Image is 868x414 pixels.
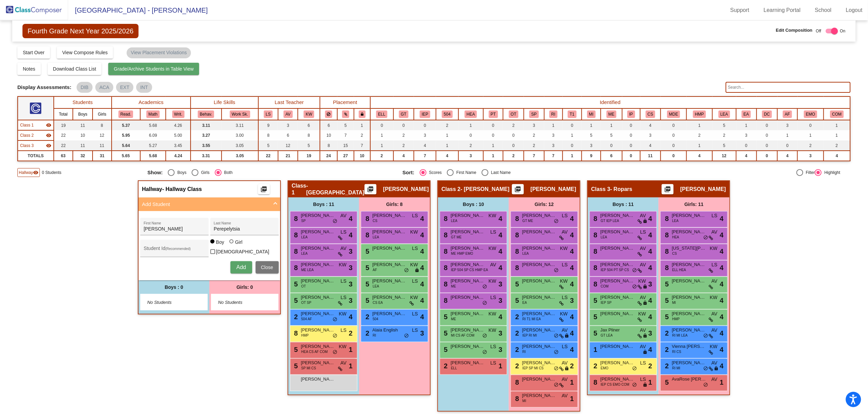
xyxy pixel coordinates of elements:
[483,120,503,130] td: 0
[258,130,278,141] td: 8
[483,141,503,151] td: 1
[17,63,41,75] button: Notes
[524,108,544,120] th: Speech and Language
[112,141,140,151] td: 5.64
[687,151,712,161] td: 4
[488,169,511,176] div: Last Name
[687,120,712,130] td: 1
[640,151,661,161] td: 11
[256,261,279,273] button: Close
[582,108,601,120] th: Math Intervention
[563,108,582,120] th: Title I
[22,24,139,38] span: Fourth Grade Next Year 2025/2026
[777,130,798,141] td: 1
[370,130,393,141] td: 1
[18,120,54,130] td: Heather Israel - Israel
[370,108,393,120] th: English Language Learner
[459,130,483,141] td: 0
[798,130,824,141] td: 1
[840,28,846,34] span: On
[370,120,393,130] td: 0
[622,130,640,141] td: 0
[640,130,661,141] td: 3
[320,97,370,108] th: Placement
[73,141,93,151] td: 11
[112,97,191,108] th: Academics
[742,110,751,118] button: EA
[73,130,93,141] td: 10
[306,182,365,196] span: - [GEOGRAPHIC_DATA]
[376,110,387,118] button: ELL
[147,169,397,176] mat-radio-group: Select an option
[563,120,582,130] td: 0
[258,184,270,194] button: Print Students Details
[840,5,868,16] a: Logout
[298,108,320,120] th: Karen Wolverton
[191,120,222,130] td: 3.11
[459,108,483,120] th: Health Plan
[77,82,93,93] mat-chip: DIB
[53,66,96,72] span: Download Class List
[399,110,408,118] button: GT
[230,261,252,273] button: Add
[663,186,672,195] mat-icon: picture_as_pdf
[278,151,298,161] td: 21
[483,151,503,161] td: 1
[337,151,354,161] td: 27
[54,120,73,130] td: 19
[17,84,71,90] span: Display Assessments:
[114,66,194,72] span: Grade/Archive Students in Table View
[601,120,622,130] td: 1
[736,151,757,161] td: 4
[144,248,205,254] input: Student Id
[503,141,524,151] td: 0
[736,120,757,130] td: 1
[514,186,522,195] mat-icon: picture_as_pdf
[112,120,140,130] td: 5.37
[640,108,661,120] th: Counseling Services
[803,169,815,176] div: Filter
[725,5,755,16] a: Support
[48,63,102,75] button: Download Class List
[726,82,851,93] input: Search...
[712,130,736,141] td: 2
[687,130,712,141] td: 2
[582,151,601,161] td: 9
[687,108,712,120] th: High Maintenance Parent
[162,186,202,193] span: - Hallway Class
[454,169,477,176] div: First Name
[301,212,335,219] span: [PERSON_NAME]
[278,120,298,130] td: 3
[436,108,459,120] th: 504 Plan
[824,141,850,151] td: 2
[20,132,34,138] span: Class 2
[112,151,140,161] td: 5.65
[712,108,736,120] th: Leader
[757,108,778,120] th: Daily Chart
[483,108,503,120] th: Physical Therapy
[222,169,233,176] div: Both
[337,141,354,151] td: 15
[18,141,54,151] td: Mike Ropars - Ropars
[354,151,370,161] td: 10
[140,151,166,161] td: 5.68
[798,108,824,120] th: Emotional Concerns
[320,141,337,151] td: 8
[393,141,414,151] td: 2
[142,186,162,193] span: Hallway
[544,120,563,130] td: 1
[627,110,635,118] button: IP
[662,184,674,194] button: Print Students Details
[524,130,544,141] td: 2
[214,226,275,232] input: Last Name
[139,211,280,280] div: Add Student
[503,130,524,141] td: 0
[42,169,61,176] span: 0 Students
[18,151,54,161] td: TOTALS
[108,63,199,75] button: Grade/Archive Students in Table View
[512,184,524,194] button: Print Students Details
[776,27,813,34] span: Edit Composition
[166,130,190,141] td: 5.00
[140,130,166,141] td: 6.09
[46,122,51,128] mat-icon: visibility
